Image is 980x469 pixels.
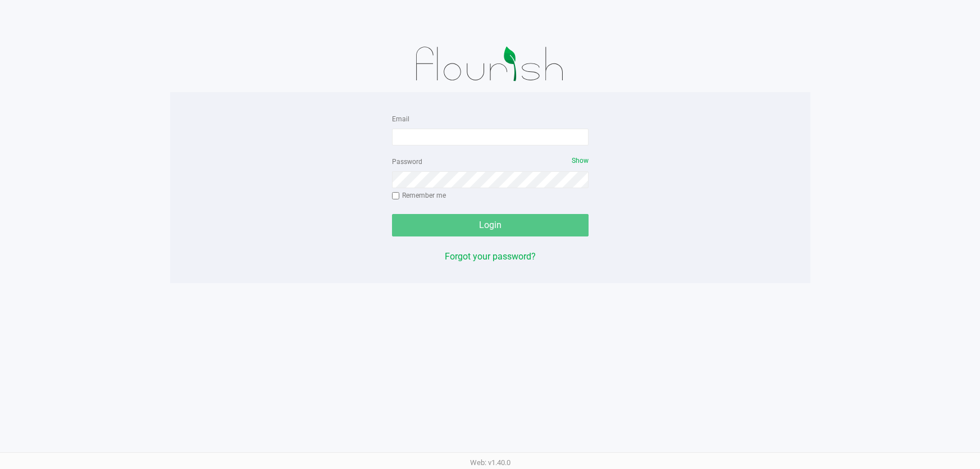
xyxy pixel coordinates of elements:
[445,250,536,263] button: Forgot your password?
[572,157,589,165] span: Show
[392,190,446,201] label: Remember me
[470,458,510,467] span: Web: v1.40.0
[392,114,409,124] label: Email
[392,157,422,167] label: Password
[392,192,400,200] input: Remember me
